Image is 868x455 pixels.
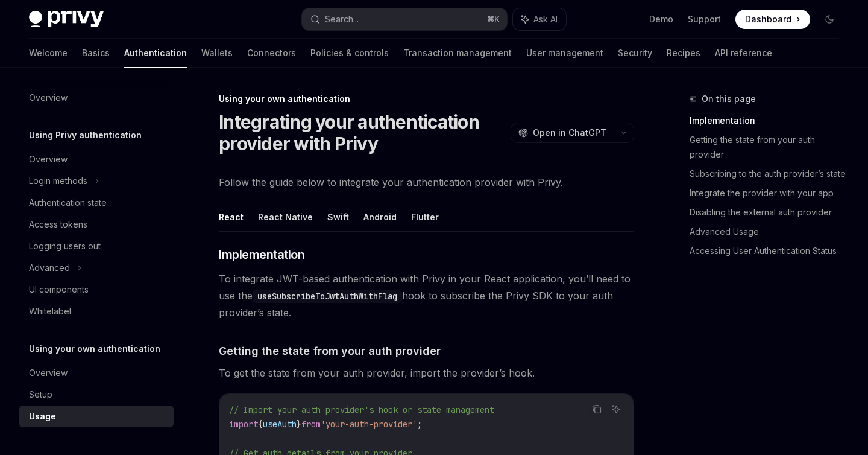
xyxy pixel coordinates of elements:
[310,39,389,68] a: Policies & controls
[19,148,174,170] a: Overview
[219,270,634,321] span: To integrate JWT-based authentication with Privy in your React application, you’ll need to use th...
[219,246,304,263] span: Implementation
[649,13,673,25] a: Demo
[82,39,110,68] a: Basics
[19,279,174,301] a: UI components
[327,203,349,231] button: Swift
[247,39,296,68] a: Connectors
[29,282,89,297] div: UI components
[19,87,174,109] a: Overview
[219,343,441,359] span: Getting the state from your auth provider
[513,8,566,30] button: Ask AI
[29,239,101,253] div: Logging users out
[321,419,417,430] span: 'your-auth-provider'
[19,406,174,427] a: Usage
[589,401,605,417] button: Copy the contents from the code block
[301,419,321,430] span: from
[511,122,614,143] button: Open in ChatGPT
[229,404,494,415] span: // Import your auth provider's hook or state management
[19,214,174,235] a: Access tokens
[19,362,174,384] a: Overview
[533,13,558,25] span: Ask AI
[219,174,634,191] span: Follow the guide below to integrate your authentication provider with Privy.
[29,11,104,28] img: dark logo
[688,13,721,25] a: Support
[29,366,68,380] div: Overview
[702,92,756,106] span: On this page
[29,196,107,210] div: Authentication state
[29,174,87,188] div: Login methods
[253,290,402,303] code: useSubscribeToJwtAuthWithFlag
[690,241,849,261] a: Accessing User Authentication Status
[411,203,439,231] button: Flutter
[219,93,634,105] div: Using your own authentication
[124,39,187,68] a: Authentication
[29,128,142,142] h5: Using Privy authentication
[302,8,506,30] button: Search...⌘K
[29,152,68,167] div: Overview
[29,342,160,356] h5: Using your own authentication
[29,304,71,319] div: Whitelabel
[487,14,500,24] span: ⌘ K
[745,13,791,25] span: Dashboard
[29,39,68,68] a: Welcome
[325,12,359,27] div: Search...
[263,419,297,430] span: useAuth
[229,419,258,430] span: import
[297,419,301,430] span: }
[29,217,87,232] div: Access tokens
[690,203,849,222] a: Disabling the external auth provider
[201,39,233,68] a: Wallets
[667,39,700,68] a: Recipes
[19,235,174,257] a: Logging users out
[29,91,68,105] div: Overview
[690,183,849,203] a: Integrate the provider with your app
[690,130,849,164] a: Getting the state from your auth provider
[618,39,652,68] a: Security
[29,387,52,402] div: Setup
[19,192,174,214] a: Authentication state
[258,419,263,430] span: {
[417,419,422,430] span: ;
[715,39,772,68] a: API reference
[820,10,839,29] button: Toggle dark mode
[219,203,244,231] button: React
[526,39,603,68] a: User management
[608,401,624,417] button: Ask AI
[219,111,506,154] h1: Integrating your authentication provider with Privy
[690,222,849,241] a: Advanced Usage
[533,127,606,139] span: Open in ChatGPT
[29,409,56,424] div: Usage
[735,10,810,29] a: Dashboard
[19,384,174,406] a: Setup
[403,39,512,68] a: Transaction management
[219,364,634,381] span: To get the state from your auth provider, import the provider’s hook.
[29,261,70,275] div: Advanced
[363,203,397,231] button: Android
[19,301,174,322] a: Whitelabel
[690,111,849,130] a: Implementation
[258,203,313,231] button: React Native
[690,164,849,183] a: Subscribing to the auth provider’s state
